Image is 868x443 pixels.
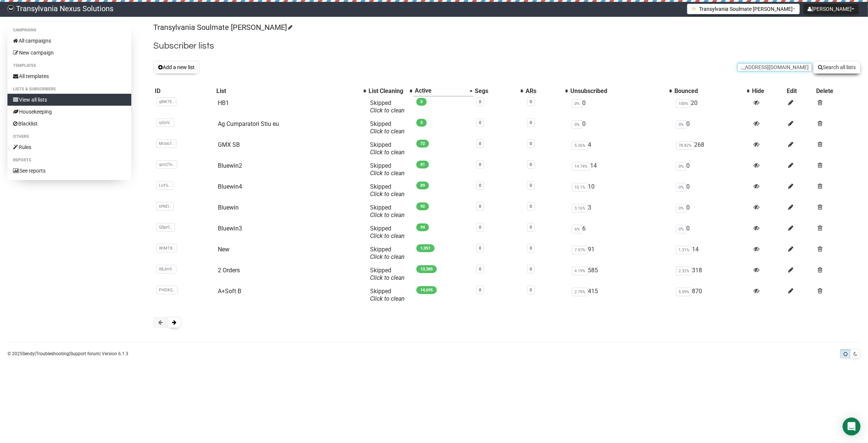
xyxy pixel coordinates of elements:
a: A+Soft B [218,288,241,295]
span: PHDXQ.. [156,286,178,294]
a: Click to clean [370,232,405,239]
div: Delete [817,87,859,95]
button: Transylvania Soulmate [PERSON_NAME] [687,4,800,14]
span: G0prC.. [156,223,175,232]
a: 0 [530,225,532,230]
span: 100% [676,99,691,108]
a: 0 [530,183,532,188]
a: 0 [530,267,532,272]
a: Click to clean [370,128,405,135]
span: 5.59% [676,288,692,296]
span: qmQTe.. [156,160,177,169]
a: Bluewin3 [218,225,242,232]
a: 0 [530,246,532,251]
div: Hide [752,87,784,95]
span: 2.32% [676,267,692,275]
a: See reports [7,165,131,177]
a: GMX SB [218,141,240,148]
span: 0 [416,98,427,106]
td: 0 [673,180,751,201]
span: 81 [416,161,429,168]
button: Add a new list [153,61,200,74]
td: 0 [673,117,751,138]
a: Bluewin [218,204,239,211]
a: 0 [479,288,481,292]
a: All campaigns [7,35,131,47]
a: 0 [479,99,481,104]
a: 0 [479,141,481,146]
span: 0% [676,225,686,233]
a: Ag Cumparatori Stiu eu [218,120,279,127]
td: 0 [673,222,751,243]
a: Bluewin4 [218,183,242,190]
h2: Subscriber lists [153,39,861,53]
td: 14 [673,243,751,264]
span: 6% [572,225,582,233]
span: 08Jm9.. [156,265,176,273]
span: 92 [416,202,429,210]
a: Transylvania Soulmate [PERSON_NAME] [153,23,291,32]
a: 0 [479,204,481,209]
span: 13,385 [416,265,437,273]
td: 10 [569,180,673,201]
td: 0 [673,201,751,222]
td: 6 [569,222,673,243]
span: Skipped [370,204,405,219]
a: 0 [530,204,532,209]
a: Rules [7,141,131,153]
td: 0 [673,159,751,180]
a: 0 [479,120,481,125]
a: Click to clean [370,295,405,302]
span: 0% [676,120,686,129]
li: Reports [7,156,131,165]
div: Bounced [674,87,743,95]
span: 0% [572,99,582,108]
div: Unsubscribed [570,87,665,95]
div: ID [155,87,213,95]
span: Skipped [370,141,405,156]
span: 7.97% [572,246,588,254]
a: Click to clean [370,274,405,281]
span: Skipped [370,162,405,177]
span: 0% [676,162,686,171]
span: 0% [676,204,686,213]
span: 0% [676,183,686,192]
a: Blacklist [7,118,131,130]
a: 0 [530,288,532,292]
span: 5 [416,119,427,127]
td: 268 [673,138,751,159]
span: 94 [416,223,429,231]
a: 0 [479,267,481,272]
a: View all lists [7,94,131,106]
div: ARs [526,87,561,95]
span: WlMT8.. [156,244,177,253]
th: ID: No sort applied, sorting is disabled [153,86,215,96]
th: List: No sort applied, activate to apply an ascending sort [215,86,367,96]
th: Segs: No sort applied, activate to apply an ascending sort [473,86,524,96]
th: Bounced: No sort applied, activate to apply an ascending sort [673,86,751,96]
span: q8W75.. [156,97,176,106]
a: 0 [530,120,532,125]
td: 0 [569,96,673,117]
a: Click to clean [370,190,405,198]
button: [PERSON_NAME] [803,4,859,14]
th: List Cleaning: No sort applied, activate to apply an ascending sort [367,86,413,96]
span: 1,051 [416,244,435,252]
span: 5.26% [572,141,588,150]
p: © 2025 | | | Version 6.1.3 [7,350,128,358]
span: 14.74% [572,162,590,171]
th: Delete: No sort applied, sorting is disabled [815,86,861,96]
span: 78.82% [676,141,694,150]
td: 3 [569,201,673,222]
a: Click to clean [370,253,405,260]
span: 72 [416,140,429,148]
td: 585 [569,264,673,285]
span: 1.31% [676,246,692,254]
span: 0% [572,120,582,129]
li: Lists & subscribers [7,85,131,94]
a: Support forum [70,351,100,356]
span: Skipped [370,288,405,302]
a: Click to clean [370,149,405,156]
span: 4.19% [572,267,588,275]
div: Segs [475,87,517,95]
